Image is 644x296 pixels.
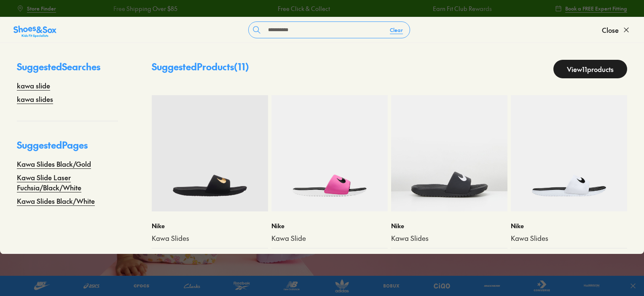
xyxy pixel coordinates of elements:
p: Suggested Pages [17,138,118,159]
iframe: Gorgias live chat messenger [8,240,42,271]
span: $ 39.95 [511,253,528,262]
span: $ 39.95 [391,253,408,262]
a: Book a FREE Expert Fitting [555,1,627,16]
p: Nike [511,221,627,230]
div: 2 colours [364,253,388,262]
a: Shoes &amp; Sox [13,23,56,37]
span: Close [602,25,619,35]
div: 3 colours [604,253,627,262]
a: Free Shipping Over $85 [113,4,177,13]
div: 3 colours [484,253,507,262]
a: Kawa Slides Black/White [17,196,95,206]
a: Kawa Slides Black/Gold [17,159,91,169]
span: Book a FREE Expert Fitting [565,5,627,12]
a: Kawa Slide Laser Fuchsia/Black/White [17,172,118,192]
a: Kawa Slide [271,234,388,243]
span: $ 39.95 [152,253,169,262]
p: Nike [271,221,388,230]
button: Close [602,21,631,39]
a: View11products [553,60,627,78]
p: Suggested Products [152,60,249,78]
button: Clear [383,22,410,37]
a: Store Finder [17,1,56,16]
p: Nike [391,221,507,230]
p: Nike [152,221,268,230]
span: Store Finder [27,5,56,12]
span: ( 11 ) [234,60,249,73]
a: Kawa Slides [511,234,627,243]
a: kawa slides [17,94,53,104]
span: $ 39.95 [271,253,289,262]
a: Free Click & Collect [277,4,330,13]
p: Suggested Searches [17,60,118,80]
a: kawa slide [17,80,50,91]
a: Earn Fit Club Rewards [432,4,491,13]
img: SNS_Logo_Responsive.svg [13,25,56,38]
div: 3 colours [244,253,268,262]
a: Kawa Slides [152,234,268,243]
a: Kawa Slides [391,234,507,243]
